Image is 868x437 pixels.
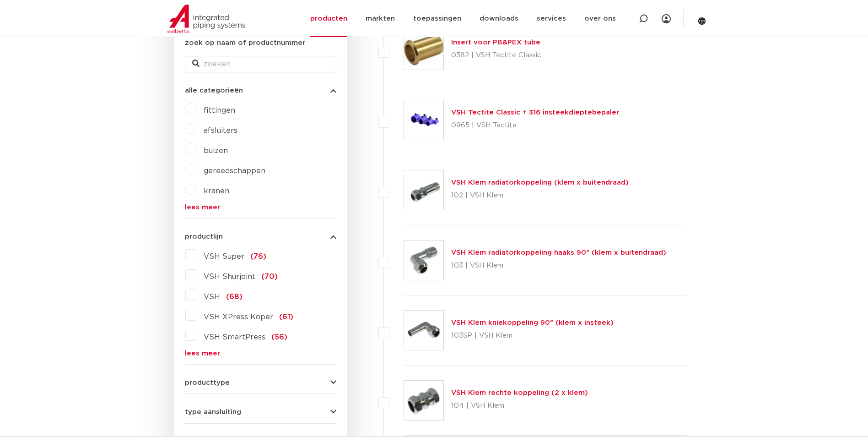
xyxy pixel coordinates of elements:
img: Thumbnail for VSH Klem rechte koppeling (2 x klem) [404,381,443,420]
span: VSH [204,293,220,300]
img: Thumbnail for Insert voor PB&PEX tube [404,30,443,70]
a: VSH Klem radiatorkoppeling haaks 90° (klem x buitendraad) [451,249,666,256]
a: VSH Klem kniekoppeling 90° (klem x insteek) [451,319,614,326]
a: Insert voor PB&PEX tube [451,39,540,46]
img: Thumbnail for VSH Klem kniekoppeling 90° (klem x insteek) [404,311,443,350]
p: 104 | VSH Klem [451,399,588,413]
a: VSH Klem radiatorkoppeling (klem x buitendraad) [451,179,629,186]
a: fittingen [204,107,235,114]
input: zoeken [185,56,336,72]
a: afsluiters [204,127,237,134]
p: 102 | VSH Klem [451,188,629,203]
a: lees meer [185,350,336,357]
span: producttype [185,379,230,386]
span: VSH XPress Koper [204,313,273,321]
img: Thumbnail for VSH Klem radiatorkoppeling (klem x buitendraad) [404,170,443,210]
a: kranen [204,187,229,195]
p: 0382 | VSH Tectite Classic [451,48,541,63]
span: type aansluiting [185,409,241,415]
span: (56) [271,333,287,341]
label: zoek op naam of productnummer [185,38,305,49]
span: (70) [261,273,278,280]
a: gereedschappen [204,167,265,175]
span: alle categorieën [185,87,243,94]
button: alle categorieën [185,87,336,94]
button: producttype [185,379,336,386]
span: (76) [250,253,266,260]
span: (61) [279,313,293,321]
span: productlijn [185,233,223,240]
button: type aansluiting [185,409,336,415]
a: VSH Klem rechte koppeling (2 x klem) [451,389,588,396]
img: Thumbnail for VSH Klem radiatorkoppeling haaks 90° (klem x buitendraad) [404,240,443,280]
img: Thumbnail for VSH Tectite Classic + 316 insteekdieptebepaler [404,100,443,140]
a: buizen [204,147,228,154]
span: VSH Shurjoint [204,273,255,280]
p: 103SP | VSH Klem [451,328,614,343]
a: lees meer [185,204,336,211]
a: VSH Tectite Classic + 316 insteekdieptebepaler [451,109,619,116]
span: VSH SmartPress [204,333,265,341]
button: productlijn [185,233,336,240]
span: VSH Super [204,253,244,260]
span: (68) [226,293,243,300]
p: 103 | VSH Klem [451,258,666,273]
p: 0965 | VSH Tectite [451,118,619,133]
